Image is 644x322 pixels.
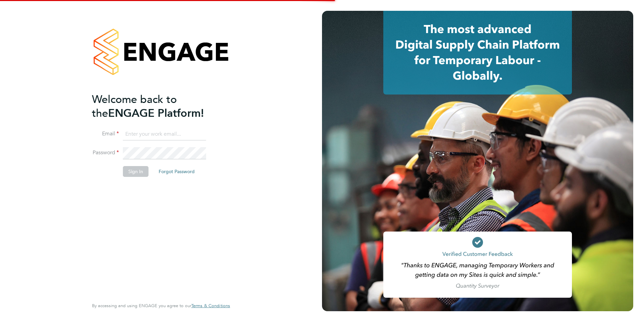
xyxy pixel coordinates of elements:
input: Enter your work email... [123,128,206,140]
h2: ENGAGE Platform! [92,92,223,120]
span: Welcome back to the [92,93,177,120]
label: Password [92,149,119,156]
span: By accessing and using ENGAGE you agree to our [92,303,230,308]
label: Email [92,130,119,137]
a: Terms & Conditions [191,303,230,308]
button: Forgot Password [153,166,200,177]
button: Sign In [123,166,149,177]
span: Terms & Conditions [191,303,230,308]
